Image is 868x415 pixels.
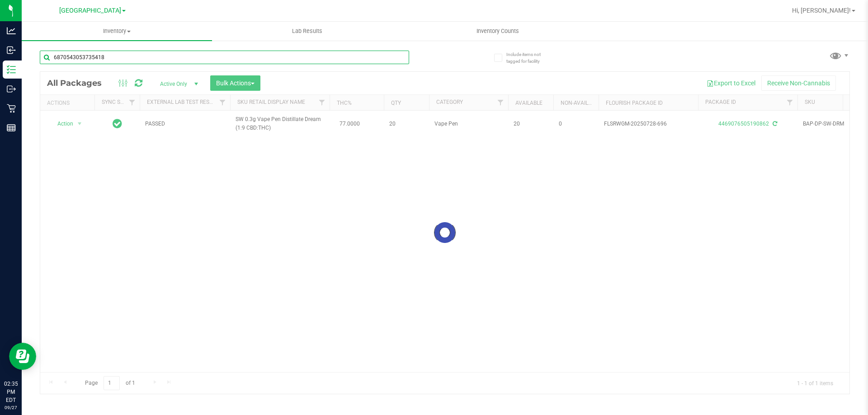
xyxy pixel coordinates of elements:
[792,7,851,14] span: Hi, [PERSON_NAME]!
[4,380,18,404] p: 02:35 PM EDT
[7,26,16,35] inline-svg: Analytics
[402,22,593,41] a: Inventory Counts
[59,7,121,14] span: [GEOGRAPHIC_DATA]
[7,84,16,93] inline-svg: Outbound
[7,65,16,74] inline-svg: Inventory
[22,22,212,41] a: Inventory
[506,51,552,65] span: Include items not tagged for facility
[280,27,335,35] span: Lab Results
[4,404,18,411] p: 09/27
[40,51,409,64] input: Search Package ID, Item Name, SKU, Lot or Part Number...
[9,343,36,370] iframe: Resource center
[7,46,16,55] inline-svg: Inbound
[464,27,531,35] span: Inventory Counts
[22,27,212,35] span: Inventory
[7,104,16,113] inline-svg: Retail
[212,22,402,41] a: Lab Results
[7,123,16,132] inline-svg: Reports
